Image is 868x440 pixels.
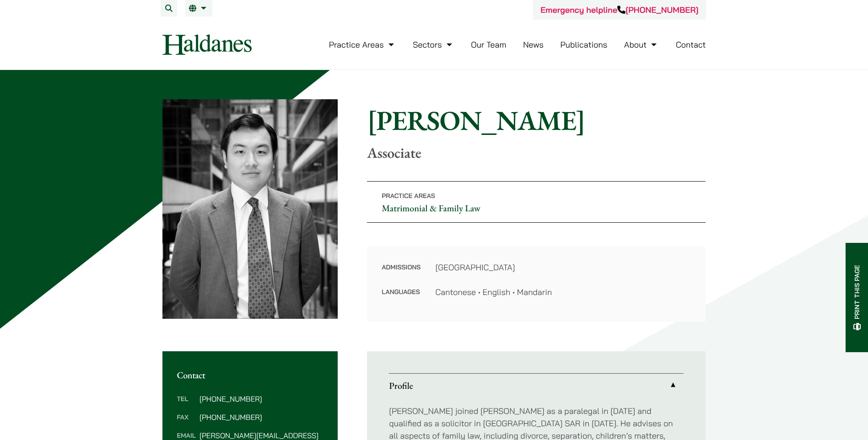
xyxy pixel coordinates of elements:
dt: Tel [177,395,196,413]
p: Associate [367,144,706,161]
a: Practice Areas [329,39,396,50]
a: Emergency helpline[PHONE_NUMBER] [540,5,698,15]
h2: Contact [177,370,323,381]
dt: Languages [382,286,421,298]
a: Matrimonial & Family Law [382,202,480,214]
h1: [PERSON_NAME] [367,104,706,137]
a: Our Team [471,39,506,50]
dt: Fax [177,413,196,432]
dd: [GEOGRAPHIC_DATA] [435,261,691,274]
dt: Admissions [382,261,421,286]
a: News [523,39,544,50]
a: Profile [389,374,684,397]
a: About [624,39,659,50]
dd: Cantonese • English • Mandarin [435,286,691,298]
a: Contact [676,39,706,50]
span: Practice Areas [382,192,435,200]
dd: [PHONE_NUMBER] [199,395,323,402]
img: Logo of Haldanes [162,34,252,55]
a: Sectors [413,39,454,50]
dd: [PHONE_NUMBER] [199,413,323,421]
a: Publications [561,39,608,50]
a: EN [189,5,209,12]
